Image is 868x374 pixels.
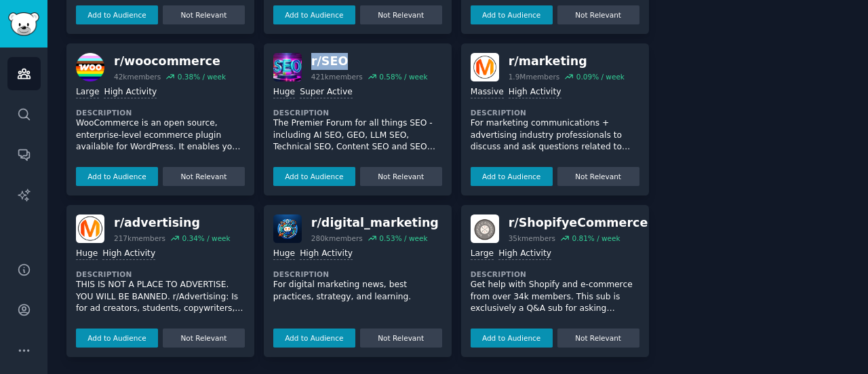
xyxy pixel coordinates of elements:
[471,248,494,261] div: Large
[471,329,553,348] button: Add to Audience
[273,53,302,81] img: SEO
[273,167,355,186] button: Add to Audience
[576,72,625,81] div: 0.09 % / week
[498,248,551,261] div: High Activity
[273,269,442,279] dt: Description
[471,5,553,24] button: Add to Audience
[311,214,439,231] div: r/ digital_marketing
[76,108,245,117] dt: Description
[104,86,157,99] div: High Activity
[360,5,442,24] button: Not Relevant
[471,269,639,279] dt: Description
[76,5,158,24] button: Add to Audience
[114,233,165,243] div: 217k members
[557,329,639,348] button: Not Relevant
[114,53,226,70] div: r/ woocommerce
[76,53,104,81] img: woocommerce
[114,72,161,81] div: 42k members
[471,86,504,99] div: Massive
[76,269,245,279] dt: Description
[273,329,355,348] button: Add to Audience
[311,72,363,81] div: 421k members
[300,248,353,261] div: High Activity
[471,279,639,315] p: Get help with Shopify and e-commerce from over 34k members. This sub is exclusively a Q&A sub for...
[379,72,427,81] div: 0.58 % / week
[509,72,560,81] div: 1.9M members
[114,214,231,231] div: r/ advertising
[76,214,104,243] img: advertising
[76,329,158,348] button: Add to Audience
[178,72,226,81] div: 0.38 % / week
[273,108,442,117] dt: Description
[273,279,442,303] p: For digital marketing news, best practices, strategy, and learning.
[273,214,302,243] img: digital_marketing
[102,248,155,261] div: High Activity
[557,5,639,24] button: Not Relevant
[557,167,639,186] button: Not Relevant
[471,167,553,186] button: Add to Audience
[509,214,648,231] div: r/ ShopifyeCommerce
[273,248,295,261] div: Huge
[76,279,245,315] p: THIS IS NOT A PLACE TO ADVERTISE. YOU WILL BE BANNED. r/Advertising: Is for ad creators, students...
[300,86,353,99] div: Super Active
[182,233,230,243] div: 0.34 % / week
[509,53,625,70] div: r/ marketing
[163,167,245,186] button: Not Relevant
[8,12,39,36] img: GummySearch logo
[471,214,499,243] img: ShopifyeCommerce
[471,108,639,117] dt: Description
[509,233,555,243] div: 35k members
[76,248,98,261] div: Huge
[273,5,355,24] button: Add to Audience
[163,329,245,348] button: Not Relevant
[360,167,442,186] button: Not Relevant
[311,233,363,243] div: 280k members
[509,86,561,99] div: High Activity
[273,117,442,153] p: The Premier Forum for all things SEO - including AI SEO, GEO, LLM SEO, Technical SEO, Content SEO...
[572,233,620,243] div: 0.81 % / week
[379,233,427,243] div: 0.53 % / week
[76,117,245,153] p: WooCommerce is an open source, enterprise-level ecommerce plugin available for WordPress. It enab...
[471,117,639,153] p: For marketing communications + advertising industry professionals to discuss and ask questions re...
[76,86,99,99] div: Large
[311,53,428,70] div: r/ SEO
[273,86,295,99] div: Huge
[76,167,158,186] button: Add to Audience
[163,5,245,24] button: Not Relevant
[471,53,499,81] img: marketing
[360,329,442,348] button: Not Relevant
